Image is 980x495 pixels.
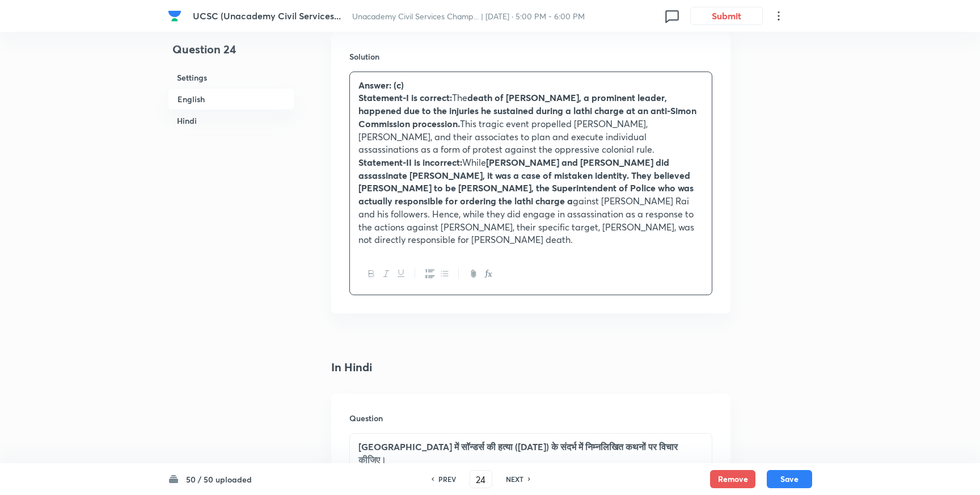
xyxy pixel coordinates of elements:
img: Company Logo [168,9,181,23]
button: Submit [690,7,763,25]
h4: In Hindi [331,359,730,376]
span: Unacademy Civil Services Champ... | [DATE] · 5:00 PM - 6:00 PM [352,11,585,22]
p: While gainst [PERSON_NAME] Rai and his followers. Hence, while they did engage in assassination a... [358,156,703,246]
h4: Question 24 [168,41,295,67]
h6: Question [349,412,712,424]
a: Company Logo [168,9,184,23]
strong: Statement-II is incorrect: [358,156,462,168]
h6: Solution [349,51,712,62]
strong: Statement-I is correct: [358,91,452,103]
strong: Answer: (c) [358,79,404,91]
button: Remove [710,470,755,488]
h6: Settings [168,67,295,88]
p: The This tragic event propelled [PERSON_NAME], [PERSON_NAME], and their associates to plan and ex... [358,91,703,156]
h6: NEXT [506,474,523,484]
h6: 50 / 50 uploaded [186,473,252,485]
h6: English [168,88,295,110]
strong: death of [PERSON_NAME], a prominent leader, happened due to the injuries he sustained during a la... [358,91,696,129]
button: Save [767,470,812,488]
span: UCSC (Unacademy Civil Services... [193,10,341,22]
h6: PREV [438,474,456,484]
strong: [PERSON_NAME] and [PERSON_NAME] did assassinate [PERSON_NAME], it was a case of mistaken identity... [358,156,694,207]
strong: [GEOGRAPHIC_DATA] में सॉन्डर्स की हत्या ([DATE]) के संदर्भ में निम्नलिखित कथनों पर विचार कीजिए। [358,441,678,465]
h6: Hindi [168,110,295,131]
